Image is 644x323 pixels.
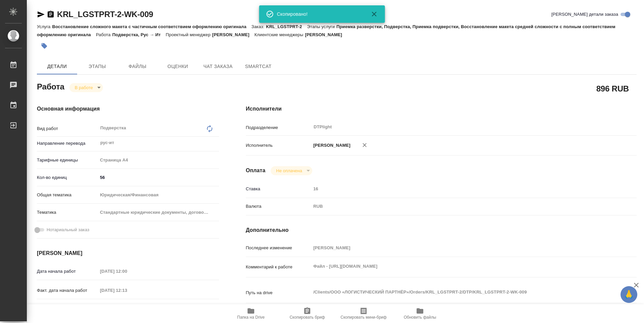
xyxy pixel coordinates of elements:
[357,138,372,152] button: Удалить исполнителя
[37,249,219,257] h4: [PERSON_NAME]
[271,166,312,175] div: В работе
[621,286,637,303] button: 🙏
[73,85,95,90] button: В работе
[242,62,274,71] span: SmartCat
[37,287,98,294] p: Факт. дата начала работ
[279,304,335,323] button: Скопировать бриф
[96,32,112,37] p: Работа
[274,168,304,174] button: Не оплачена
[311,286,604,298] textarea: /Clients/ООО «ЛОГИСТИЧЕСКИЙ ПАРТНЁР»/Orders/KRL_LGSTPRT-2/DTP/KRL_LGSTPRT-2-WK-009
[202,62,234,71] span: Чат заказа
[392,304,448,323] button: Обновить файлы
[237,315,265,320] span: Папка на Drive
[246,203,311,210] p: Валюта
[37,80,64,92] h2: Работа
[311,184,604,194] input: Пустое поле
[37,209,98,216] p: Тематика
[246,289,311,296] p: Путь на drive
[246,264,311,270] p: Комментарий к работе
[596,83,629,94] h2: 896 RUB
[223,304,279,323] button: Папка на Drive
[37,192,98,198] p: Общая тематика
[551,11,618,18] span: [PERSON_NAME] детали заказа
[246,245,311,251] p: Последнее изменение
[37,268,98,275] p: Дата начала работ
[37,157,98,164] p: Тарифные единицы
[311,201,604,212] div: RUB
[311,243,604,253] input: Пустое поле
[307,24,336,29] p: Этапы услуги
[246,167,266,175] h4: Оплата
[98,189,219,201] div: Юридическая/Финансовая
[305,32,347,37] p: [PERSON_NAME]
[311,142,351,149] p: [PERSON_NAME]
[162,62,194,71] span: Оценки
[37,140,98,147] p: Направление перевода
[41,62,73,71] span: Детали
[37,174,98,181] p: Кол-во единиц
[212,32,255,37] p: [PERSON_NAME]
[37,105,219,113] h4: Основная информация
[52,24,251,29] p: Восстановление сложного макета с частичным соответствием оформлению оригинала
[246,142,311,149] p: Исполнитель
[47,10,55,18] button: Скопировать ссылку
[37,24,52,29] p: Услуга
[246,186,311,192] p: Ставка
[98,207,219,218] div: Стандартные юридические документы, договоры, уставы
[289,315,325,320] span: Скопировать бриф
[69,83,103,92] div: В работе
[98,266,156,276] input: Пустое поле
[57,10,153,19] a: KRL_LGSTPRT-2-WK-009
[112,32,166,37] p: Подверстка, Рус → Ит
[246,226,637,234] h4: Дополнительно
[98,285,156,295] input: Пустое поле
[623,287,635,302] span: 🙏
[340,315,386,320] span: Скопировать мини-бриф
[37,125,98,132] p: Вид работ
[254,32,305,37] p: Клиентские менеджеры
[404,315,436,320] span: Обновить файлы
[266,24,307,29] p: KRL_LGSTPRT-2
[277,11,361,17] div: Скопировано!
[37,39,52,53] button: Добавить тэг
[37,10,45,18] button: Скопировать ссылку для ЯМессенджера
[311,261,604,272] textarea: Файл - [URL][DOMAIN_NAME]
[252,24,266,29] p: Заказ:
[47,227,89,233] span: Нотариальный заказ
[81,62,113,71] span: Этапы
[366,10,382,18] button: Закрыть
[246,124,311,131] p: Подразделение
[98,154,219,166] div: Страница А4
[166,32,212,37] p: Проектный менеджер
[246,105,637,113] h4: Исполнители
[121,62,154,71] span: Файлы
[98,303,156,313] input: Пустое поле
[98,173,219,182] input: ✎ Введи что-нибудь
[335,304,392,323] button: Скопировать мини-бриф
